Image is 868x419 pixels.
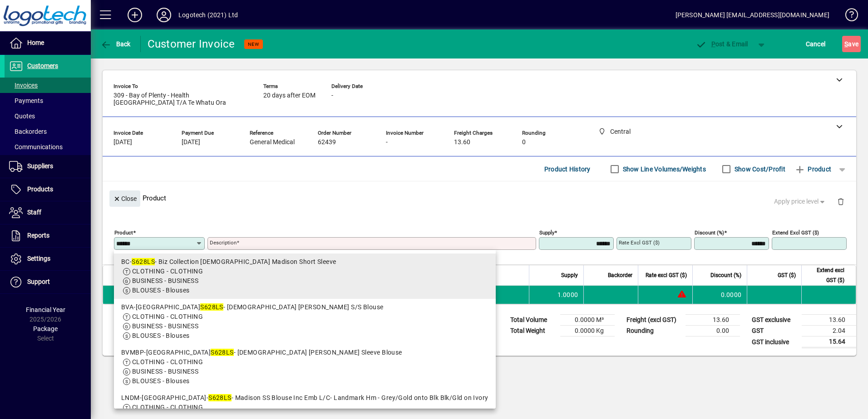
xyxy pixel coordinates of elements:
[9,128,47,135] span: Backorders
[132,322,198,330] span: BUSINESS - BUSINESS
[802,315,856,326] td: 13.60
[132,332,189,339] span: BLOUSES - Blouses
[5,178,91,201] a: Products
[263,92,316,99] span: 20 days after EOM
[541,161,594,177] button: Product History
[27,185,53,193] span: Products
[804,36,828,52] button: Cancel
[33,325,58,332] span: Package
[132,368,198,375] span: BUSINESS - BUSINESS
[747,326,802,336] td: GST
[113,92,250,107] span: 309 - Bay of Plenty - Health [GEOGRAPHIC_DATA] T/A Te Whatu Ora
[132,258,155,265] em: S628LS
[9,143,63,151] span: Communications
[842,36,861,52] button: Save
[560,315,615,326] td: 0.0000 M³
[691,36,753,52] button: Post & Email
[27,255,50,262] span: Settings
[27,62,58,69] span: Customers
[772,229,819,236] mat-label: Extend excl GST ($)
[506,315,560,326] td: Total Volume
[686,326,740,336] td: 0.00
[806,37,826,51] span: Cancel
[132,377,189,385] span: BLOUSES - Blouses
[838,2,857,31] a: Knowledge Base
[522,139,526,146] span: 0
[121,302,488,312] div: BVA-[GEOGRAPHIC_DATA] - [DEMOGRAPHIC_DATA] [PERSON_NAME] S/S Blouse
[114,229,133,236] mat-label: Product
[747,315,802,326] td: GST exclusive
[830,190,852,212] button: Delete
[5,248,91,270] a: Settings
[733,165,785,174] label: Show Cost/Profit
[121,393,488,403] div: LNDM-[GEOGRAPHIC_DATA]- - Madison SS Blouse Inc Emb L/C- Landmark Hm - Grey/Gold onto Blk Blk/Gld...
[692,286,747,304] td: 0.0000
[200,303,223,311] em: S628LS
[9,82,38,89] span: Invoices
[208,394,232,401] em: S628LS
[27,232,49,239] span: Reports
[100,40,131,48] span: Back
[250,139,295,146] span: General Medical
[676,8,829,22] div: [PERSON_NAME] [EMAIL_ADDRESS][DOMAIN_NAME]
[114,299,496,344] mat-option: BVA-BCS628LS - Ladies Madison S/S Blouse
[778,270,796,280] span: GST ($)
[844,37,858,51] span: ave
[621,165,706,174] label: Show Line Volumes/Weights
[695,229,724,236] mat-label: Discount (%)
[132,287,189,294] span: BLOUSES - Blouses
[211,349,234,356] em: S628LS
[132,268,203,275] span: CLOTHING - CLOTHING
[27,39,44,46] span: Home
[210,239,237,246] mat-label: Description
[182,139,200,146] span: [DATE]
[113,139,132,146] span: [DATE]
[5,271,91,293] a: Support
[5,224,91,247] a: Reports
[770,194,830,210] button: Apply price level
[646,270,687,280] span: Rate excl GST ($)
[5,93,91,108] a: Payments
[248,41,259,47] span: NEW
[9,97,43,104] span: Payments
[132,404,203,411] span: CLOTHING - CLOTHING
[386,139,388,146] span: -
[149,7,178,23] button: Profile
[113,191,137,206] span: Close
[121,348,488,357] div: BVMBP-[GEOGRAPHIC_DATA] - [DEMOGRAPHIC_DATA] [PERSON_NAME] Sleeve Blouse
[619,239,660,246] mat-label: Rate excl GST ($)
[107,194,143,202] app-page-header-button: Close
[178,8,238,22] div: Logotech (2021) Ltd
[802,336,856,348] td: 15.64
[608,270,632,280] span: Backorder
[331,92,333,99] span: -
[622,326,686,336] td: Rounding
[27,162,53,170] span: Suppliers
[148,37,235,51] div: Customer Invoice
[557,290,578,299] span: 1.0000
[121,257,488,267] div: BC- - Biz Collection [DEMOGRAPHIC_DATA] Madison Short Sleeve
[27,278,50,285] span: Support
[114,253,496,299] mat-option: BC-S628LS - Biz Collection Ladies Madison Short Sleeve
[830,197,852,205] app-page-header-button: Delete
[5,139,91,155] a: Communications
[98,36,133,52] button: Back
[506,326,560,336] td: Total Weight
[114,344,496,390] mat-option: BVMBP-BCS628LS - Ladies Madison Short Sleeve Blouse
[5,155,91,178] a: Suppliers
[27,209,41,216] span: Staff
[802,326,856,336] td: 2.04
[109,190,140,207] button: Close
[318,139,336,146] span: 62439
[26,306,65,313] span: Financial Year
[774,197,827,206] span: Apply price level
[5,78,91,93] a: Invoices
[560,326,615,336] td: 0.0000 Kg
[710,270,741,280] span: Discount (%)
[686,315,740,326] td: 13.60
[132,358,203,365] span: CLOTHING - CLOTHING
[454,139,470,146] span: 13.60
[103,181,856,214] div: Product
[5,124,91,139] a: Backorders
[622,315,686,326] td: Freight (excl GST)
